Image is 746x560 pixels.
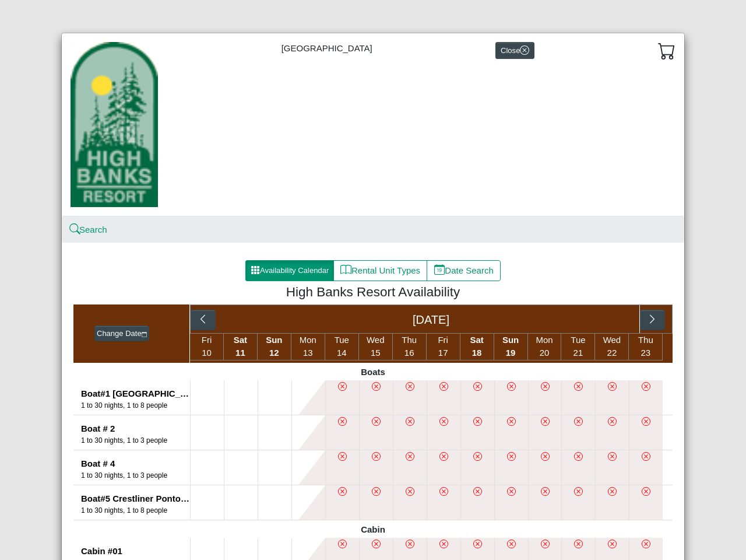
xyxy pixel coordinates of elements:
span: 12 [269,348,279,358]
svg: x circle [608,540,617,548]
svg: x circle [338,417,347,426]
div: Boat#1 [GEOGRAPHIC_DATA] [81,387,190,401]
div: Number of Guests [81,400,190,411]
span: 16 [404,348,414,358]
a: searchSearch [71,225,107,235]
svg: x circle [372,382,381,391]
button: chevron right [640,310,665,331]
svg: search [71,225,79,234]
svg: x circle [541,540,550,548]
svg: x circle [574,487,583,496]
button: Closex circle [495,42,534,59]
svg: x circle [338,452,347,461]
svg: x circle [473,452,482,461]
div: Boats [73,363,673,380]
li: Sat [224,334,258,360]
span: 20 [540,348,550,358]
li: Wed [359,334,393,360]
svg: x circle [473,487,482,496]
div: Boat # 2 [81,422,190,436]
span: 21 [573,348,583,358]
span: 17 [438,348,448,358]
div: Boat # 4 [81,457,190,471]
li: Fri [427,334,460,360]
svg: x circle [338,382,347,391]
h4: High Banks Resort Availability [82,284,664,300]
li: Thu [393,334,427,360]
svg: x circle [406,540,414,548]
li: Thu [629,334,663,360]
li: Mon [528,334,562,360]
span: 22 [607,348,617,358]
div: Number of Guests [81,435,190,446]
span: 11 [235,348,245,358]
li: Fri [190,334,224,360]
button: Change Datecalendar [94,325,149,342]
svg: x circle [541,452,550,461]
svg: cart [658,42,675,60]
button: calendar dateDate Search [427,260,501,281]
button: grid3x3 gap fillAvailability Calendar [245,260,334,281]
svg: x circle [372,452,381,461]
span: 13 [303,348,313,358]
svg: x circle [642,417,650,426]
svg: x circle [406,452,414,461]
svg: book [340,264,351,275]
button: bookRental Unit Types [333,260,427,281]
span: 23 [641,348,651,358]
img: 434d8394-c507-4c7e-820f-02cb6d77d79a.jpg [71,42,158,207]
svg: x circle [507,487,516,496]
svg: x circle [406,487,414,496]
div: Number of Guests [81,505,190,516]
li: Tue [325,334,359,360]
svg: x circle [406,382,414,391]
div: Boat#5 Crestliner Pontoon [81,492,190,506]
svg: x circle [439,452,448,461]
div: Cabin [73,520,673,538]
span: 19 [506,348,516,358]
svg: x circle [439,487,448,496]
span: 14 [337,348,347,358]
svg: x circle [608,382,617,391]
svg: x circle [473,382,482,391]
svg: calendar date [434,264,445,275]
svg: x circle [507,382,516,391]
svg: x circle [372,487,381,496]
svg: x circle [574,417,583,426]
svg: x circle [439,540,448,548]
svg: x circle [473,540,482,548]
svg: x circle [541,382,550,391]
svg: x circle [338,487,347,496]
button: chevron left [191,310,216,331]
li: Mon [291,334,325,360]
div: Cabin #01 [81,545,190,558]
svg: x circle [473,417,482,426]
li: Sat [460,334,494,360]
svg: chevron right [647,314,658,325]
svg: x circle [642,452,650,461]
svg: x circle [574,540,583,548]
svg: x circle [507,540,516,548]
svg: x circle [507,417,516,426]
svg: x circle [608,452,617,461]
svg: x circle [372,417,381,426]
svg: x circle [642,540,650,548]
li: Tue [561,334,595,360]
li: Wed [595,334,629,360]
span: 18 [472,348,482,358]
svg: x circle [541,487,550,496]
svg: x circle [608,417,617,426]
svg: x circle [541,417,550,426]
span: 10 [202,348,212,358]
svg: calendar [142,332,147,338]
div: [DATE] [223,305,640,333]
svg: x circle [574,452,583,461]
span: 15 [371,348,381,358]
div: Number of Guests [81,470,190,481]
svg: x circle [642,487,650,496]
svg: x circle [507,452,516,461]
div: [GEOGRAPHIC_DATA] [62,33,684,216]
svg: x circle [372,540,381,548]
svg: grid3x3 gap fill [251,265,260,275]
li: Sun [494,334,528,360]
